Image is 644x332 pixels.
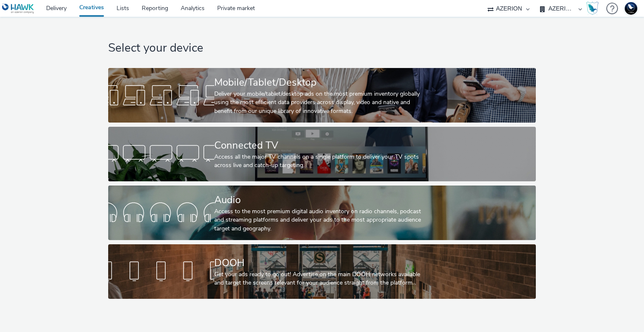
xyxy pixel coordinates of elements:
div: DOOH [214,256,426,270]
div: Access to the most premium digital audio inventory on radio channels, podcast and streaming platf... [214,207,426,233]
div: Deliver your mobile/tablet/desktop ads on the most premium inventory globally using the most effi... [214,90,426,115]
h1: Select your device [108,40,535,56]
a: Mobile/Tablet/DesktopDeliver your mobile/tablet/desktop ads on the most premium inventory globall... [108,68,535,123]
div: Connected TV [214,138,426,153]
div: Mobile/Tablet/Desktop [214,75,426,90]
div: Access all the major TV channels on a single platform to deliver your TV spots across live and ca... [214,153,426,170]
div: Get your ads ready to go out! Advertise on the main DOOH networks available and target the screen... [214,270,426,288]
a: Connected TVAccess all the major TV channels on a single platform to deliver your TV spots across... [108,127,535,181]
a: Hawk Academy [586,2,602,15]
div: Audio [214,193,426,207]
img: Support Hawk [625,2,637,15]
a: AudioAccess to the most premium digital audio inventory on radio channels, podcast and streaming ... [108,186,535,240]
a: DOOHGet your ads ready to go out! Advertise on the main DOOH networks available and target the sc... [108,244,535,299]
img: Hawk Academy [586,2,599,15]
img: undefined Logo [2,3,34,14]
